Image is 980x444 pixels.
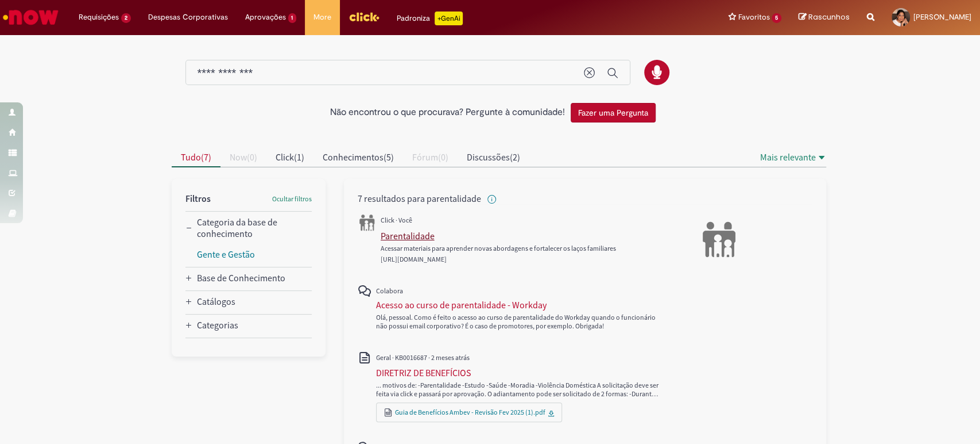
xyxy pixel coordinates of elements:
[121,13,131,23] span: 2
[1,6,60,29] img: ServiceNow
[799,12,850,23] a: Rascunhos
[288,13,297,23] span: 1
[808,12,850,22] span: Rascunhos
[245,12,286,23] span: Aprovações
[772,13,781,23] span: 5
[79,12,119,23] span: Requisições
[148,12,228,23] span: Despesas Corporativas
[397,12,463,25] div: Padroniza
[435,12,463,25] p: +GenAi
[313,12,331,23] span: More
[571,103,656,123] button: Fazer uma Pergunta
[913,12,971,22] span: [PERSON_NAME]
[330,108,565,118] h2: Não encontrou o que procurava? Pergunte à comunidade!
[348,8,379,25] img: click_logo_yellow_360x200.png
[738,12,769,23] span: Favoritos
